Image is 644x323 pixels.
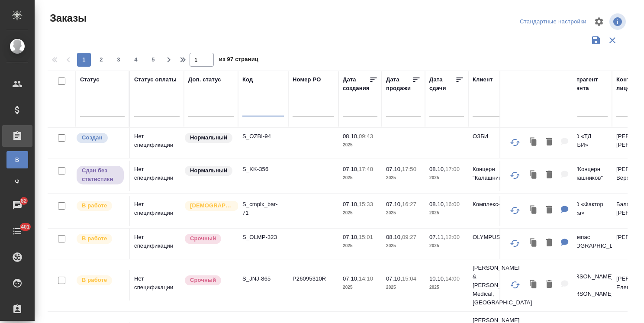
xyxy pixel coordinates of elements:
[386,75,412,93] div: Дата продажи
[542,234,557,252] button: Удалить
[16,197,32,205] span: 82
[190,276,216,284] p: Срочный
[473,264,514,307] p: [PERSON_NAME] & [PERSON_NAME] Medical, [GEOGRAPHIC_DATA]
[429,242,464,250] p: 2025
[386,275,402,282] p: 07.10,
[359,234,373,240] p: 15:01
[445,275,460,282] p: 14:00
[76,233,125,245] div: Выставляет ПМ после принятия заказа от КМа
[293,75,321,84] div: Номер PO
[130,196,184,226] td: Нет спецификации
[473,233,514,242] p: OLYMPUS
[542,133,557,151] button: Удалить
[130,161,184,191] td: Нет спецификации
[343,133,359,139] p: 08.10,
[386,234,402,240] p: 08.10,
[429,283,464,292] p: 2025
[566,233,608,250] p: Олимпас [GEOGRAPHIC_DATA]
[505,200,525,221] button: Обновить
[525,276,542,294] button: Клонировать
[288,270,338,300] td: P26095310R
[402,166,416,172] p: 17:50
[11,155,24,164] span: В
[188,75,221,84] div: Доп. статус
[242,233,284,242] p: S_OLMP-323
[76,275,125,286] div: Выставляет ПМ после принятия заказа от КМа
[190,234,216,243] p: Срочный
[566,132,608,149] p: ООО «ТД «ОЗБИ»
[505,165,525,186] button: Обновить
[386,166,402,172] p: 07.10,
[130,270,184,300] td: Нет спецификации
[130,229,184,259] td: Нет спецификации
[429,174,464,182] p: 2025
[82,166,119,184] p: Сдан без статистики
[343,166,359,172] p: 07.10,
[112,53,126,67] button: 3
[82,234,107,243] p: В работе
[429,75,455,93] div: Дата сдачи
[525,166,542,184] button: Клонировать
[80,75,100,84] div: Статус
[343,75,369,93] div: Дата создания
[473,132,514,141] p: ОЗБИ
[82,201,107,210] p: В работе
[184,275,234,286] div: Выставляется автоматически, если на указанный объем услуг необходимо больше времени в стандартном...
[505,233,525,254] button: Обновить
[386,201,402,207] p: 07.10,
[429,234,445,240] p: 07.11,
[146,55,160,64] span: 5
[129,53,143,67] button: 4
[566,75,608,93] div: Контрагент клиента
[588,32,604,48] button: Сохранить фильтры
[242,275,284,283] p: S_JNJ-865
[343,275,359,282] p: 07.10,
[343,209,377,217] p: 2025
[525,133,542,151] button: Клонировать
[589,11,609,32] span: Настроить таблицу
[190,133,227,142] p: Нормальный
[130,128,184,158] td: Нет спецификации
[566,200,608,217] p: ООО «Фактор Вкуса»
[94,55,108,64] span: 2
[505,275,525,295] button: Обновить
[242,75,253,84] div: Код
[473,75,493,84] div: Клиент
[184,233,234,245] div: Выставляется автоматически, если на указанный объем услуг необходимо больше времени в стандартном...
[190,201,233,210] p: [DEMOGRAPHIC_DATA]
[518,15,589,29] div: split button
[359,166,373,172] p: 17:48
[2,194,32,216] a: 82
[429,166,445,172] p: 08.10,
[184,200,234,212] div: Выставляется автоматически для первых 3 заказов нового контактного лица. Особое внимание
[542,201,557,219] button: Удалить
[82,276,107,284] p: В работе
[386,174,421,182] p: 2025
[542,166,557,184] button: Удалить
[11,177,24,186] span: Ф
[343,174,377,182] p: 2025
[134,75,177,84] div: Статус оплаты
[445,234,460,240] p: 12:00
[505,132,525,153] button: Обновить
[94,53,108,67] button: 2
[76,165,125,185] div: Выставляет ПМ, когда заказ сдан КМу, но начисления еще не проведены
[604,32,621,48] button: Сбросить фильтры
[445,201,460,207] p: 16:00
[402,234,416,240] p: 09:27
[343,201,359,207] p: 07.10,
[445,166,460,172] p: 17:00
[609,13,628,30] span: Посмотреть информацию
[386,209,421,217] p: 2025
[242,165,284,174] p: S_KK-356
[343,242,377,250] p: 2025
[112,55,126,64] span: 3
[386,283,421,292] p: 2025
[219,54,258,67] span: из 97 страниц
[2,220,32,242] a: 401
[429,201,445,207] p: 08.10,
[525,201,542,219] button: Клонировать
[359,201,373,207] p: 15:33
[48,11,87,25] span: Заказы
[402,201,416,207] p: 16:27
